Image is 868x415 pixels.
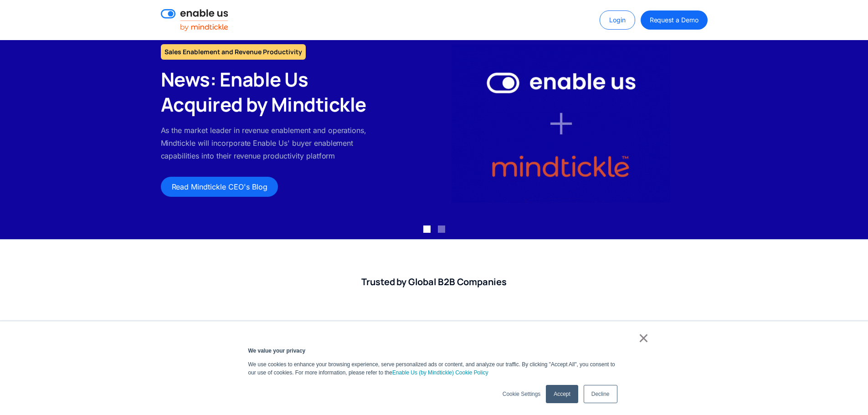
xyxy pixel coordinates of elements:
[161,44,306,60] h1: Sales Enablement and Revenue Productivity
[392,369,488,377] a: Enable Us (by Mindtickle) Cookie Policy
[452,44,670,203] img: Enable Us by Mindtickle
[638,334,649,342] a: ×
[161,67,378,117] h2: News: Enable Us Acquired by Mindtickle
[161,124,378,162] p: As the market leader in revenue enablement and operations, Mindtickle will incorporate Enable Us'...
[503,390,540,398] a: Cookie Settings
[248,360,620,377] p: We use cookies to enhance your browsing experience, serve personalized ads or content, and analyz...
[248,348,306,354] strong: We value your privacy
[546,385,578,403] a: Accept
[600,10,635,30] a: Login
[584,385,617,403] a: Decline
[423,225,431,233] div: Show slide 1 of 2
[438,225,445,233] div: Show slide 2 of 2
[859,406,868,415] iframe: Qualified Messenger
[161,177,278,197] a: Read Mindtickle CEO's Blog
[641,10,708,30] a: Request a Demo
[161,276,708,288] h2: Trusted by Global B2B Companies
[832,8,868,239] div: next slide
